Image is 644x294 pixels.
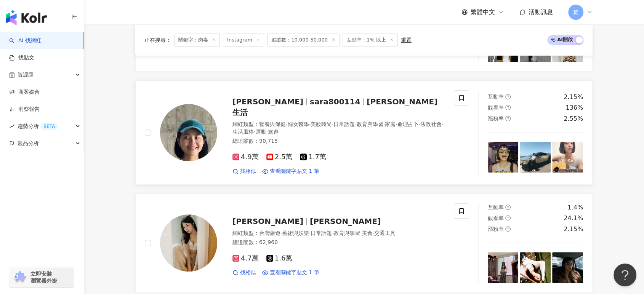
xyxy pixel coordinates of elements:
span: 找相似 [240,168,256,175]
div: 重置 [401,37,412,43]
div: 網紅類型 ： [232,121,445,136]
img: KOL Avatar [160,104,217,161]
span: 法政社會 [420,121,442,127]
span: 藝術與娛樂 [282,230,309,236]
span: sara800114 [310,97,360,106]
span: · [442,121,443,127]
div: 網紅類型 ： [232,230,445,237]
span: [PERSON_NAME] [310,217,381,226]
span: 互動率 [488,94,504,100]
img: KOL Avatar [160,214,217,272]
div: 136% [566,104,583,112]
span: · [254,129,255,135]
span: 競品分析 [18,135,39,152]
span: 追蹤數：10,000-50,000 [267,34,340,46]
span: 資源庫 [18,66,34,83]
a: KOL Avatar[PERSON_NAME]sara800114[PERSON_NAME]生活網紅類型：營養與保健·婦女醫學·美妝時尚·日常話題·教育與學習·家庭·命理占卜·法政社會·生活風格... [135,81,593,185]
span: 繁體中文 [471,8,495,16]
span: 教育與學習 [333,230,360,236]
span: · [360,230,362,236]
span: 觀看率 [488,215,504,221]
span: 正在搜尋 ： [144,37,171,43]
span: 教育與學習 [357,121,383,127]
span: · [373,230,374,236]
span: Instagram [223,34,264,46]
div: 2.55% [564,115,583,123]
span: · [266,129,268,135]
span: 美妝時尚 [311,121,332,127]
img: post-image [552,252,583,283]
span: 美食 [362,230,373,236]
span: · [309,121,310,127]
span: 4.9萬 [232,153,259,161]
a: 找貼文 [9,54,34,62]
a: searchAI 找網紅 [9,37,41,45]
span: 關鍵字：肉毒 [174,34,220,46]
span: 生活風格 [232,129,254,135]
a: chrome extension立即安裝 瀏覽器外掛 [10,267,74,288]
span: 觀看率 [488,105,504,111]
span: 台灣旅遊 [259,230,280,236]
img: post-image [488,142,519,173]
div: BETA [40,123,58,130]
span: 互動率：1% 以上 [343,34,398,46]
span: 1.6萬 [266,254,293,262]
span: · [286,121,287,127]
a: 查看關鍵字貼文 1 筆 [262,168,319,175]
span: 漲粉率 [488,115,504,121]
span: 交通工具 [374,230,396,236]
span: · [280,230,282,236]
a: 洞察報告 [9,105,40,113]
span: 趨勢分析 [18,118,58,135]
span: 營養與保健 [259,121,286,127]
span: 家庭 [385,121,396,127]
div: 總追蹤數 ： 90,715 [232,137,445,145]
span: 1.7萬 [300,153,326,161]
span: 運動 [255,129,266,135]
span: question-circle [505,105,511,110]
img: post-image [488,252,519,283]
span: 4.7萬 [232,254,259,262]
img: post-image [552,142,583,173]
span: 漲粉率 [488,226,504,232]
span: · [355,121,356,127]
a: KOL Avatar[PERSON_NAME][PERSON_NAME]網紅類型：台灣旅遊·藝術與娛樂·日常話題·教育與學習·美食·交通工具總追蹤數：62,9604.7萬1.6萬找相似查看關鍵字... [135,194,593,292]
span: 日常話題 [311,230,332,236]
span: question-circle [505,226,511,232]
div: 24.1% [564,214,583,222]
span: [PERSON_NAME]生活 [232,97,437,117]
span: 日常話題 [333,121,355,127]
span: question-circle [505,205,511,210]
span: · [332,121,333,127]
span: 查看關鍵字貼文 1 筆 [270,269,319,276]
span: 互動率 [488,204,504,210]
span: question-circle [505,116,511,121]
span: 命理占卜 [397,121,419,127]
img: chrome extension [12,271,27,283]
a: 商案媒合 [9,88,40,96]
span: question-circle [505,215,511,220]
span: [PERSON_NAME] [232,217,303,226]
span: question-circle [505,94,511,99]
span: 婦女醫學 [287,121,309,127]
span: · [309,230,310,236]
span: 旅遊 [268,129,279,135]
img: post-image [520,252,551,283]
div: 1.4% [567,203,583,212]
span: · [396,121,397,127]
span: [PERSON_NAME] [232,97,303,106]
iframe: Help Scout Beacon - Open [614,264,636,286]
span: rise [9,124,14,129]
span: · [383,121,385,127]
img: post-image [520,142,551,173]
div: 總追蹤數 ： 62,960 [232,239,445,246]
span: · [419,121,420,127]
span: 立即安裝 瀏覽器外掛 [30,270,57,284]
span: 黃 [573,8,578,16]
div: 2.15% [564,93,583,101]
a: 找相似 [232,269,256,276]
div: 2.15% [564,225,583,233]
span: 查看關鍵字貼文 1 筆 [270,168,319,175]
a: 找相似 [232,168,256,175]
a: 查看關鍵字貼文 1 筆 [262,269,319,276]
